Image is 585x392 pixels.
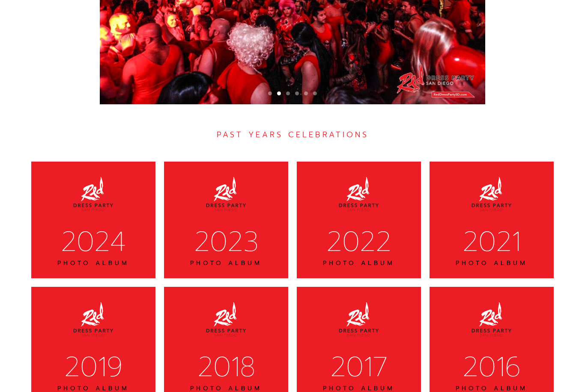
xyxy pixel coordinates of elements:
div: Show slide 6 of 6 [313,91,317,95]
div: Show slide 4 of 6 [295,91,299,95]
div: 2016 [441,349,543,385]
div: PHOTO ALBUM [42,259,144,267]
div: Show slide 3 of 6 [286,91,290,95]
div: PHOTO ALBUM [308,259,410,267]
div: PHOTO ALBUM [175,259,277,267]
div: Show slide 5 of 6 [304,91,308,95]
a: 2021PHOTO ALBUM [430,162,554,278]
div: Show slide 1 of 6 [268,91,272,95]
a: 2022PHOTO ALBUM [297,162,421,278]
div: Show slide 2 of 6 [277,91,281,95]
a: 2024PHOTO ALBUM [31,162,155,278]
div: 2023 [175,224,277,259]
a: 2023PHOTO ALBUM [164,162,288,278]
div: PAST YEARS CELEBRATIONS [27,130,558,140]
div: 2018 [175,349,277,385]
div: 2017 [308,349,410,385]
div: 2024 [42,224,144,259]
div: 2019 [42,349,144,385]
div: PHOTO ALBUM [441,259,543,267]
div: 2021 [441,224,543,259]
div: 2022 [308,224,410,259]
